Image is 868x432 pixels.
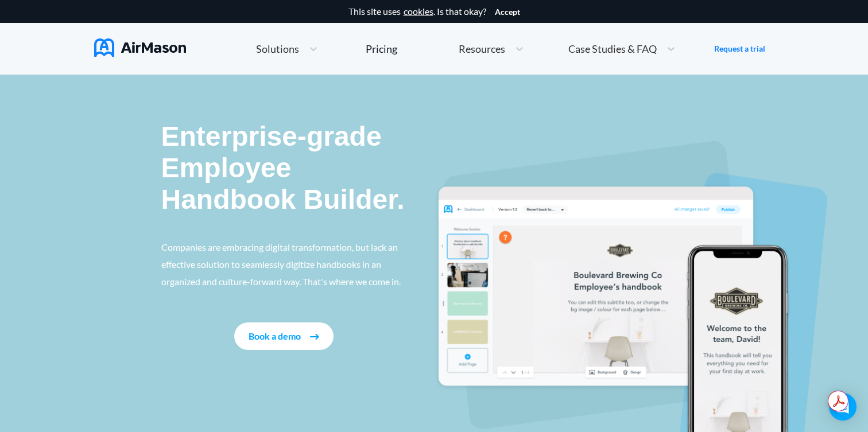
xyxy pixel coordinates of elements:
[366,44,397,54] div: Pricing
[161,239,407,290] p: Companies are embracing digital transformation, but lack an effective solution to seamlessly digi...
[161,120,407,216] p: Enterprise-grade Employee Handbook Builder.
[256,44,299,54] span: Solutions
[366,38,397,59] a: Pricing
[234,322,334,350] button: Book a demo
[94,38,186,57] img: AirMason Logo
[495,7,520,17] button: Accept cookies
[459,44,505,54] span: Resources
[404,6,433,17] a: cookies
[714,43,765,55] a: Request a trial
[568,44,657,54] span: Case Studies & FAQ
